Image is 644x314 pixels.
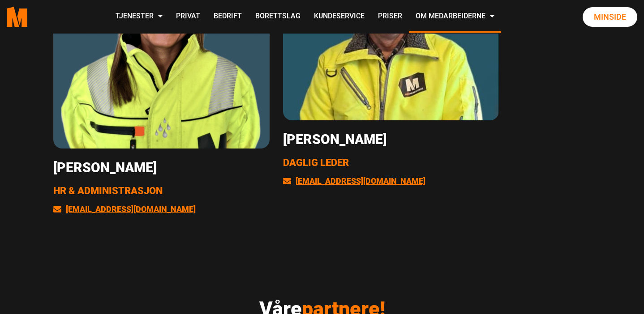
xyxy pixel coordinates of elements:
a: Priser [371,1,409,33]
h3: [PERSON_NAME] [53,160,270,176]
a: Om Medarbeiderne [409,1,501,33]
a: Minside [583,7,637,27]
a: Tjenester [109,1,169,33]
a: Kundeservice [307,1,371,33]
a: Bedrift [207,1,249,33]
span: HR & Administrasjon [53,185,163,196]
a: Borettslag [249,1,307,33]
a: [EMAIL_ADDRESS][DOMAIN_NAME] [283,176,425,186]
a: Privat [169,1,207,33]
span: Daglig leder [283,157,349,168]
h3: [PERSON_NAME] [283,132,499,148]
a: [EMAIL_ADDRESS][DOMAIN_NAME] [53,204,196,214]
